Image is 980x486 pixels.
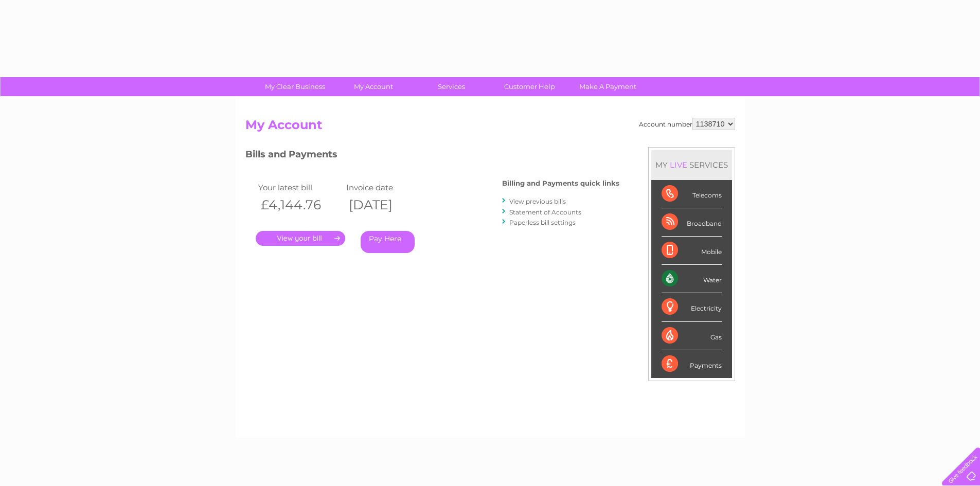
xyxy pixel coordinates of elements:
[253,77,337,96] a: My Clear Business
[245,147,619,165] h3: Bills and Payments
[487,77,572,96] a: Customer Help
[662,350,722,378] div: Payments
[256,231,345,246] a: .
[662,293,722,321] div: Electricity
[662,208,722,237] div: Broadband
[256,181,344,194] td: Your latest bill
[509,197,566,205] a: View previous bills
[502,179,619,187] h4: Billing and Payments quick links
[409,77,494,96] a: Services
[361,231,415,253] a: Pay Here
[662,180,722,208] div: Telecoms
[662,237,722,265] div: Mobile
[509,219,576,226] a: Paperless bill settings
[662,322,722,350] div: Gas
[651,150,732,179] div: MY SERVICES
[331,77,416,96] a: My Account
[256,194,344,215] th: £4,144.76
[245,118,735,137] h2: My Account
[344,181,432,194] td: Invoice date
[509,208,581,216] a: Statement of Accounts
[344,194,432,215] th: [DATE]
[639,118,735,130] div: Account number
[668,160,689,170] div: LIVE
[662,265,722,293] div: Water
[565,77,650,96] a: Make A Payment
